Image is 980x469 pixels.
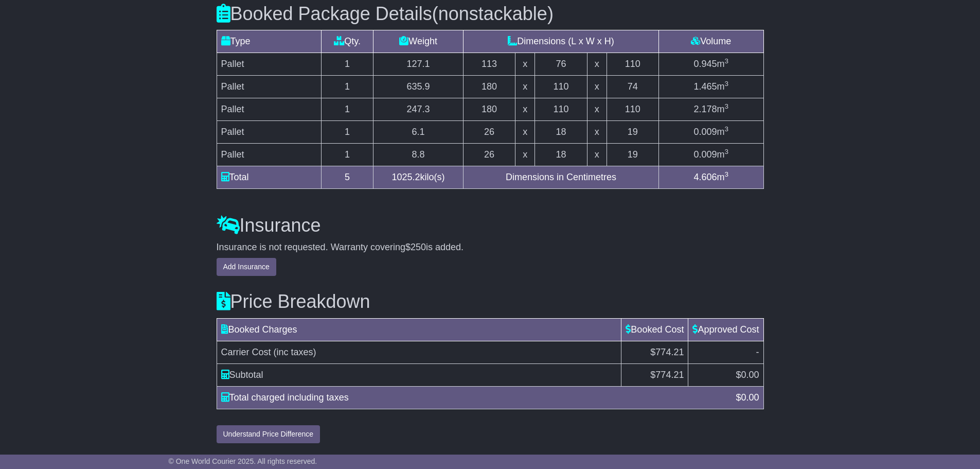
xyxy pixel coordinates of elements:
[463,121,515,144] td: 26
[694,149,717,160] span: 0.009
[621,318,688,341] td: Booked Cost
[373,166,463,189] td: kilo(s)
[373,98,463,121] td: 247.3
[741,392,759,403] span: 0.00
[730,391,764,405] div: $
[321,30,373,53] td: Qty.
[607,76,659,98] td: 74
[217,242,764,253] div: Insurance is not requested. Warranty covering is added.
[217,53,321,76] td: Pallet
[321,166,373,189] td: 5
[515,121,535,144] td: x
[659,98,763,121] td: m
[607,53,659,76] td: 110
[650,347,684,357] span: $774.21
[725,102,729,110] sup: 3
[587,144,607,166] td: x
[217,30,321,53] td: Type
[621,363,688,386] td: $
[373,76,463,98] td: 635.9
[216,391,731,405] div: Total charged including taxes
[217,215,764,236] h3: Insurance
[535,76,587,98] td: 110
[373,121,463,144] td: 6.1
[463,30,658,53] td: Dimensions (L x W x H)
[217,291,764,312] h3: Price Breakdown
[515,144,535,166] td: x
[725,170,729,178] sup: 3
[535,53,587,76] td: 76
[217,4,764,24] h3: Booked Package Details
[756,347,759,357] span: -
[373,144,463,166] td: 8.8
[655,370,684,380] span: 774.21
[694,104,717,114] span: 2.178
[535,98,587,121] td: 110
[587,121,607,144] td: x
[694,59,717,69] span: 0.945
[694,172,717,182] span: 4.606
[217,98,321,121] td: Pallet
[217,144,321,166] td: Pallet
[725,125,729,133] sup: 3
[694,127,717,137] span: 0.009
[321,76,373,98] td: 1
[587,53,607,76] td: x
[373,30,463,53] td: Weight
[221,347,271,357] span: Carrier Cost
[688,318,763,341] td: Approved Cost
[217,425,320,443] button: Understand Price Difference
[515,53,535,76] td: x
[217,318,621,341] td: Booked Charges
[535,144,587,166] td: 18
[274,347,316,357] span: (inc taxes)
[607,144,659,166] td: 19
[688,363,763,386] td: $
[515,98,535,121] td: x
[405,242,426,252] span: $250
[725,57,729,65] sup: 3
[463,144,515,166] td: 26
[321,98,373,121] td: 1
[217,166,321,189] td: Total
[694,81,717,92] span: 1.465
[659,30,763,53] td: Volume
[659,53,763,76] td: m
[463,53,515,76] td: 113
[659,76,763,98] td: m
[607,98,659,121] td: 110
[741,370,759,380] span: 0.00
[659,144,763,166] td: m
[217,121,321,144] td: Pallet
[515,76,535,98] td: x
[535,121,587,144] td: 18
[587,98,607,121] td: x
[659,166,763,189] td: m
[659,121,763,144] td: m
[607,121,659,144] td: 19
[463,166,658,189] td: Dimensions in Centimetres
[321,121,373,144] td: 1
[392,172,420,182] span: 1025.2
[373,53,463,76] td: 127.1
[321,53,373,76] td: 1
[217,258,276,276] button: Add Insurance
[725,80,729,88] sup: 3
[725,148,729,155] sup: 3
[587,76,607,98] td: x
[463,76,515,98] td: 180
[217,363,621,386] td: Subtotal
[321,144,373,166] td: 1
[217,76,321,98] td: Pallet
[432,3,554,24] span: (nonstackable)
[169,457,317,465] span: © One World Courier 2025. All rights reserved.
[463,98,515,121] td: 180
